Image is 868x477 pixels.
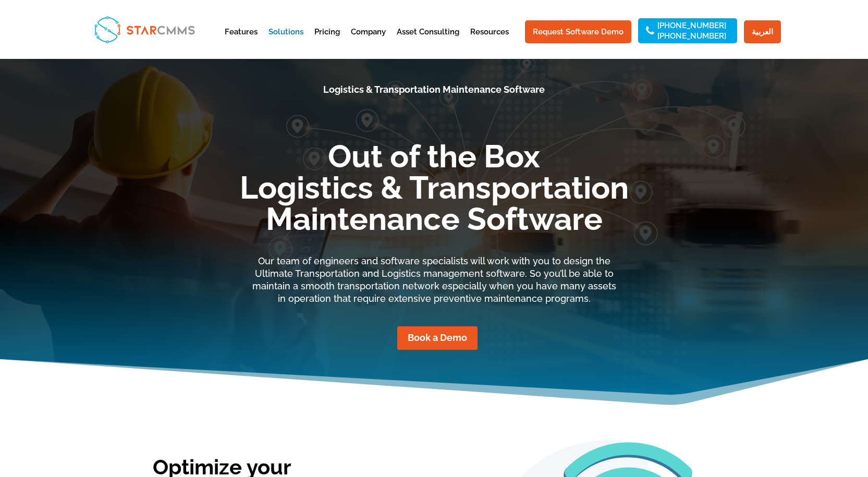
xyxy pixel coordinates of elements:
img: StarCMMS [90,11,199,47]
a: [PHONE_NUMBER] [657,22,726,29]
a: العربية [744,20,781,43]
a: Request Software Demo [525,20,631,43]
p: Our team of engineers and software specialists will work with you to design the Ultimate Transpor... [251,255,617,304]
a: Resources [470,28,509,54]
a: Solutions [268,28,303,54]
a: Asset Consulting [397,28,459,54]
a: Book a Demo [397,326,478,350]
a: [PHONE_NUMBER] [657,32,726,40]
a: Pricing [314,28,340,54]
a: Features [225,28,258,54]
h1: Out of the Box Logistics & Transportation Maintenance Software [153,141,716,240]
a: Company [351,28,386,54]
iframe: Chat Widget [816,427,868,477]
p: Logistics & Transportation Maintenance Software [153,83,716,96]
